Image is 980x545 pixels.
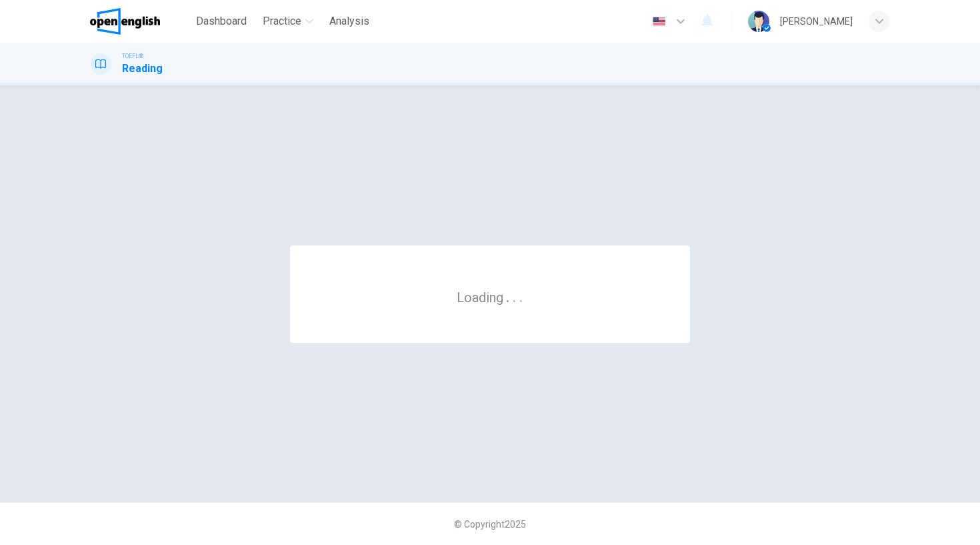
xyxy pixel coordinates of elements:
button: Practice [257,9,319,33]
h1: Reading [122,61,163,77]
h6: . [512,285,517,307]
span: TOEFL® [122,51,143,61]
h6: . [505,285,510,307]
span: Dashboard [196,13,247,29]
img: en [651,17,667,27]
h6: Loading [457,288,523,306]
span: Practice [263,13,301,29]
button: Analysis [324,9,375,33]
h6: . [519,285,523,307]
a: OpenEnglish logo [90,8,191,35]
img: Profile picture [748,11,769,32]
img: OpenEnglish logo [90,8,160,35]
div: [PERSON_NAME] [780,13,853,29]
button: Dashboard [191,9,252,33]
span: Analysis [329,13,369,29]
span: © Copyright 2025 [454,519,526,530]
